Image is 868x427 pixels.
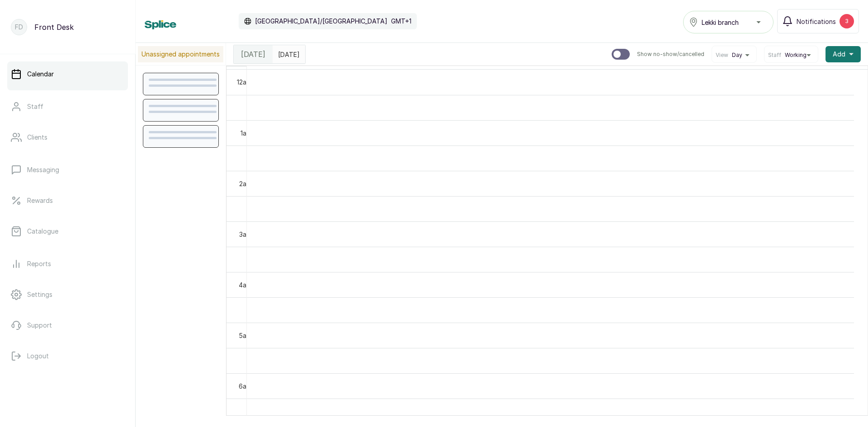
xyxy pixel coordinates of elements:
[7,343,128,369] button: Logout
[237,280,253,290] div: 4am
[768,52,781,59] span: Staff
[716,52,728,59] span: View
[777,9,859,33] button: Notifications3
[7,157,128,183] a: Messaging
[7,219,128,244] a: Catalogue
[241,49,265,60] span: [DATE]
[7,61,128,87] a: Calendar
[27,196,53,205] p: Rewards
[826,46,861,62] button: Add
[237,179,253,188] div: 2am
[7,188,128,213] a: Rewards
[7,94,128,119] a: Staff
[15,23,23,32] p: FD
[702,18,739,27] span: Lekki branch
[255,17,387,26] p: [GEOGRAPHIC_DATA]/[GEOGRAPHIC_DATA]
[27,133,47,142] p: Clients
[7,125,128,150] a: Clients
[27,102,43,111] p: Staff
[7,251,128,277] a: Reports
[637,51,704,58] p: Show no-show/cancelled
[237,230,253,239] div: 3am
[732,52,742,59] span: Day
[840,14,854,28] div: 3
[768,52,814,59] button: StaffWorking
[27,321,52,330] p: Support
[27,259,51,268] p: Reports
[239,128,253,138] div: 1am
[138,46,223,62] p: Unassigned appointments
[683,11,774,33] button: Lekki branch
[235,77,253,87] div: 12am
[27,290,52,299] p: Settings
[7,282,128,307] a: Settings
[797,17,836,26] span: Notifications
[234,45,273,63] div: [DATE]
[391,17,411,26] p: GMT+1
[716,52,753,59] button: ViewDay
[27,70,54,79] p: Calendar
[27,227,58,236] p: Catalogue
[27,165,59,174] p: Messaging
[237,381,253,391] div: 6am
[785,52,807,59] span: Working
[237,331,253,340] div: 5am
[833,50,845,59] span: Add
[34,22,74,33] p: Front Desk
[7,313,128,338] a: Support
[27,352,49,361] p: Logout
